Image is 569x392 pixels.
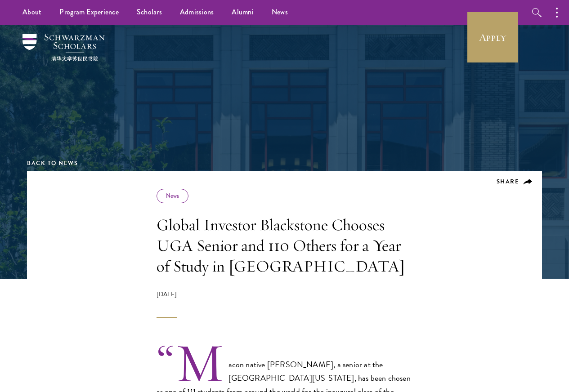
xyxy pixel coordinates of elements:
div: [DATE] [157,290,413,318]
h1: Global Investor Blackstone Chooses UGA Senior and 110 Others for a Year of Study in [GEOGRAPHIC_D... [157,214,413,276]
a: Apply [467,12,518,62]
span: Share [497,177,520,186]
a: Back to News [27,159,78,168]
img: Schwarzman Scholars [22,34,105,61]
a: News [166,192,179,200]
button: Share [497,178,533,186]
